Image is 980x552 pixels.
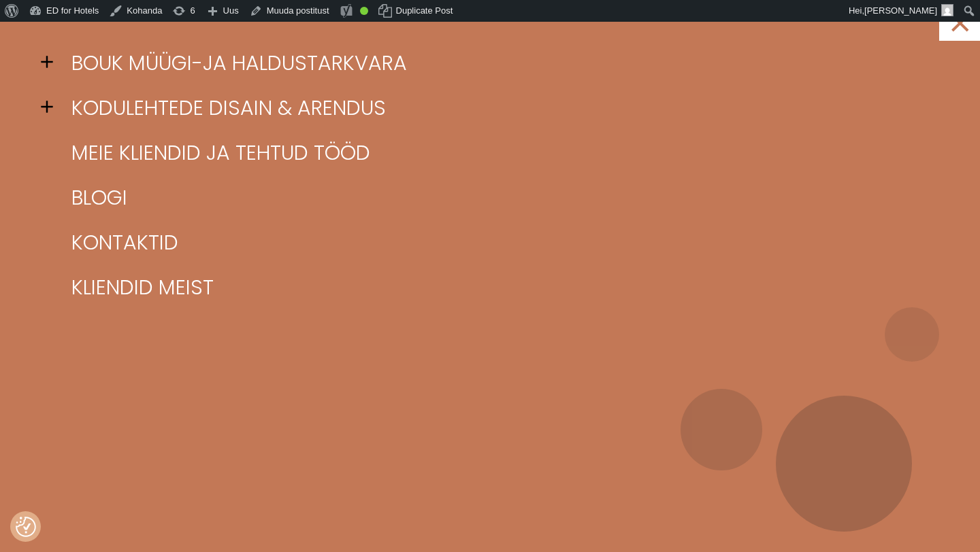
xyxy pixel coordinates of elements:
[16,517,36,537] img: Revisit consent button
[61,41,939,86] a: BOUK müügi-ja haldustarkvara
[864,5,937,16] span: [PERSON_NAME]
[360,7,368,15] div: Good
[16,517,36,537] button: Nõusolekueelistused
[61,131,939,175] a: Meie kliendid ja tehtud tööd
[61,175,939,220] a: Blogi
[61,220,939,265] a: Kontaktid
[61,86,939,131] a: Kodulehtede disain & arendus
[61,265,939,310] a: Kliendid meist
